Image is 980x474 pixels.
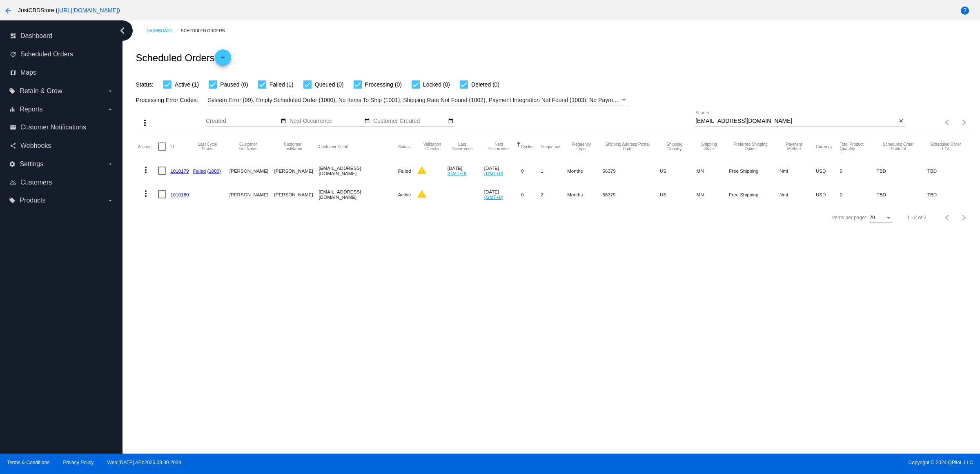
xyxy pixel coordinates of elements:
[697,159,729,182] mat-cell: MN
[603,182,660,206] mat-cell: 56379
[10,142,16,149] i: share
[136,49,231,66] h2: Scheduled Orders
[660,159,697,182] mat-cell: US
[541,182,567,206] mat-cell: 2
[274,142,311,151] button: Change sorting for CustomerLastName
[20,32,52,40] span: Dashboard
[780,182,816,206] mat-cell: Nmi
[9,88,16,94] i: local_offer
[840,159,876,182] mat-cell: 0
[269,80,294,89] span: Failed (1)
[141,189,151,198] mat-icon: more_vert
[218,55,228,65] mat-icon: add
[9,106,16,113] i: equalizer
[208,95,628,105] mat-select: Filter by Processing Error Codes
[729,159,780,182] mat-cell: Free Shipping
[319,144,348,149] button: Change sorting for CustomerEmail
[10,29,114,42] a: dashboard Dashboard
[364,118,370,125] mat-icon: date_range
[220,80,248,89] span: Paused (0)
[175,80,199,89] span: Active (1)
[10,176,114,189] a: people_outline Customers
[206,118,279,125] input: Created
[10,121,114,134] a: email Customer Notifications
[907,215,926,220] div: 1 - 2 of 2
[7,460,49,465] a: Terms & Conditions
[20,51,73,58] span: Scheduled Orders
[840,134,876,159] mat-header-cell: Total Product Quantity
[20,179,52,186] span: Customers
[136,97,198,103] span: Processing Error Codes:
[897,117,905,126] button: Clear
[729,182,780,206] mat-cell: Free Shipping
[140,118,150,128] mat-icon: more_vert
[832,215,866,220] div: Items per page:
[107,197,114,204] i: arrow_drop_down
[207,168,221,174] a: (1000)
[697,182,729,206] mat-cell: MN
[116,24,129,37] i: chevron_left
[373,118,447,125] input: Customer Created
[58,7,118,13] a: [URL][DOMAIN_NAME]
[448,118,454,125] mat-icon: date_range
[541,159,567,182] mat-cell: 1
[780,159,816,182] mat-cell: Nmi
[107,460,181,465] a: Web:[DATE] API:2025.09.30.2039
[471,80,499,89] span: Deleted (0)
[869,215,875,220] span: 20
[10,51,16,58] i: update
[9,197,16,204] i: local_offer
[521,144,533,149] button: Change sorting for Cycles
[107,88,114,94] i: arrow_drop_down
[9,161,16,167] i: settings
[365,80,402,89] span: Processing (0)
[398,144,410,149] button: Change sorting for Status
[315,80,344,89] span: Queued (0)
[193,168,206,174] a: Failed
[10,179,16,186] i: people_outline
[780,142,808,151] button: Change sorting for PaymentMethod.Type
[697,142,722,151] button: Change sorting for ShippingState
[484,159,521,182] mat-cell: [DATE]
[448,142,477,151] button: Change sorting for LastOccurrenceUtc
[18,7,120,13] span: JustCBDStore ( )
[20,106,42,113] span: Reports
[869,215,892,221] mat-select: Items per page:
[898,118,904,125] mat-icon: close
[274,159,318,182] mat-cell: [PERSON_NAME]
[10,139,114,152] a: share Webhooks
[956,209,972,226] button: Next page
[229,159,274,182] mat-cell: [PERSON_NAME]
[147,24,181,37] a: Dashboard
[136,81,154,88] span: Status:
[484,194,503,200] a: (GMT+0)
[521,159,541,182] mat-cell: 0
[10,33,16,39] i: dashboard
[141,165,151,175] mat-icon: more_vert
[660,182,697,206] mat-cell: US
[417,165,427,175] mat-icon: warning
[107,106,114,113] i: arrow_drop_down
[3,6,13,16] mat-icon: arrow_back
[20,142,51,149] span: Webhooks
[877,159,927,182] mat-cell: TBD
[816,182,840,206] mat-cell: USD
[10,48,114,61] a: update Scheduled Orders
[927,182,971,206] mat-cell: TBD
[20,160,43,168] span: Settings
[63,460,94,465] a: Privacy Policy
[877,142,920,151] button: Change sorting for Subtotal
[484,182,521,206] mat-cell: [DATE]
[107,161,114,167] i: arrow_drop_down
[170,192,189,197] a: 1010180
[398,168,411,174] span: Failed
[193,142,222,151] button: Change sorting for LastProcessingCycleId
[229,182,274,206] mat-cell: [PERSON_NAME]
[567,182,602,206] mat-cell: Months
[138,134,158,159] mat-header-cell: Actions
[940,114,956,131] button: Previous page
[567,159,602,182] mat-cell: Months
[521,182,541,206] mat-cell: 0
[20,69,36,76] span: Maps
[274,182,318,206] mat-cell: [PERSON_NAME]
